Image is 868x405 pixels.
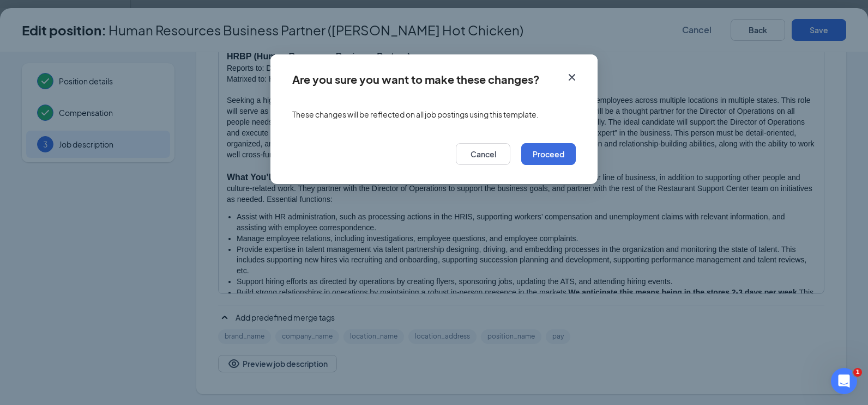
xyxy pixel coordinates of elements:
button: Close [557,54,598,89]
div: Are you sure you want to make these changes? [292,73,540,85]
button: Proceed [521,143,576,165]
svg: Cross [565,71,578,84]
button: Cancel [456,143,510,165]
span: 1 [853,368,862,377]
iframe: Intercom live chat [831,368,857,394]
span: These changes will be reflected on all job postings using this template. [292,109,539,120]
